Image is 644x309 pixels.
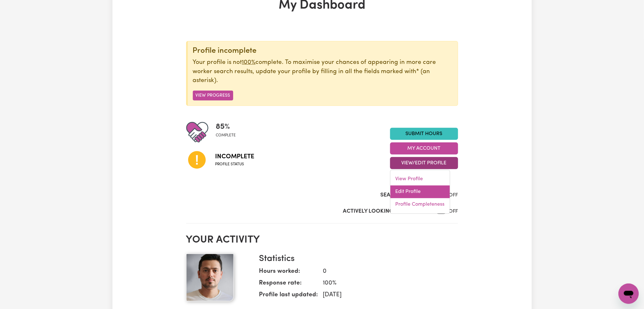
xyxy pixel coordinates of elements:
[242,59,256,65] u: 100%
[390,173,450,186] a: View Profile
[215,161,254,167] span: Profile status
[318,267,453,276] dd: 0
[193,46,453,56] div: Profile incomplete
[259,279,318,291] dt: Response rate:
[216,121,241,143] div: Profile completeness: 85%
[215,152,254,161] span: Incomplete
[390,142,458,154] button: My Account
[186,234,458,246] h2: Your activity
[259,267,318,279] dt: Hours worked:
[390,198,450,211] a: Profile Completeness
[390,128,458,140] a: Submit Hours
[390,170,450,214] div: View/Edit Profile
[318,291,453,300] dd: [DATE]
[343,207,429,216] label: Actively Looking for Clients
[259,291,318,302] dt: Profile last updated:
[449,209,458,214] span: OFF
[193,58,453,86] p: Your profile is not complete. To maximise your chances of appearing in more care worker search re...
[186,254,234,301] img: Your profile picture
[318,279,453,288] dd: 100 %
[390,157,458,169] button: View/Edit Profile
[193,91,233,100] button: View Progress
[216,133,236,138] span: complete
[216,121,236,133] span: 85 %
[449,193,458,198] span: OFF
[259,254,453,264] h3: Statistics
[381,191,429,199] label: Search Visibility
[619,284,639,304] iframe: Button to launch messaging window
[390,186,450,198] a: Edit Profile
